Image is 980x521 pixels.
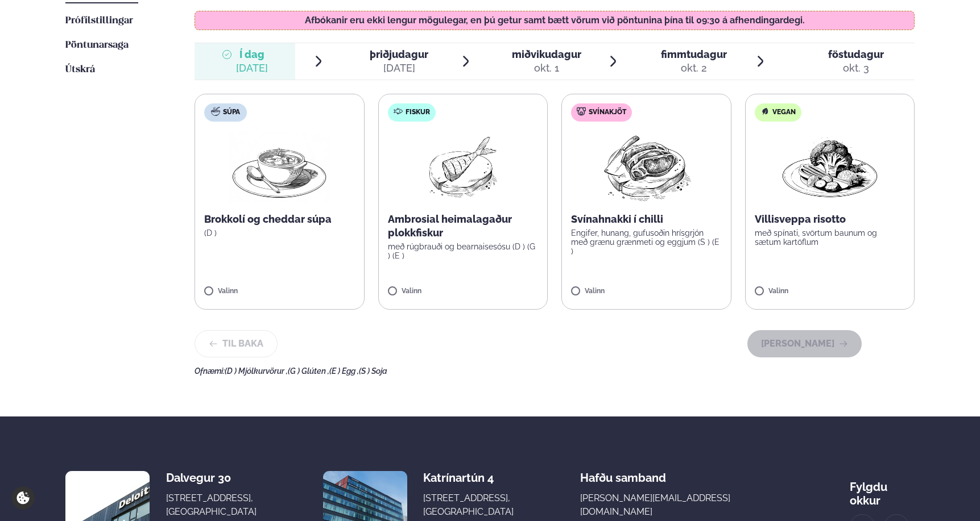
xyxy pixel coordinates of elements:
[195,366,915,376] div: Ofnæmi:
[195,330,278,357] button: Til baka
[229,131,329,203] img: Soup.png
[388,242,539,260] p: með rúgbrauði og bearnaisesósu (D ) (G ) (E )
[236,61,268,75] div: [DATE]
[661,61,727,75] div: okt. 2
[755,228,905,247] p: með spínati, svörtum baunum og sætum kartöflum
[772,108,796,117] span: Vegan
[65,16,133,26] span: Prófílstillingar
[166,471,257,485] div: Dalvegur 30
[406,108,430,117] span: Fiskur
[65,65,95,74] span: Útskrá
[589,108,626,117] span: Svínakjöt
[747,330,862,357] button: [PERSON_NAME]
[760,107,770,116] img: Vegan.svg
[427,131,499,203] img: fish.png
[65,14,133,28] a: Prófílstillingar
[828,61,884,75] div: okt. 3
[204,228,355,237] p: (D )
[755,212,905,226] p: Villisveppa risotto
[65,39,129,52] a: Pöntunarsaga
[850,471,915,507] div: Fylgdu okkur
[288,366,329,376] span: (G ) Glúten ,
[225,366,288,376] span: (D ) Mjólkurvörur ,
[394,107,403,116] img: fish.svg
[423,471,514,485] div: Katrínartún 4
[512,61,581,75] div: okt. 1
[596,131,697,203] img: Pork-Meat.png
[236,48,268,61] span: Í dag
[359,366,387,376] span: (S ) Soja
[223,108,240,117] span: Súpa
[370,61,428,75] div: [DATE]
[571,212,722,226] p: Svínahnakki í chilli
[780,131,880,203] img: Vegan.png
[65,63,95,77] a: Útskrá
[65,40,129,50] span: Pöntunarsaga
[211,107,220,116] img: soup.svg
[388,212,539,240] p: Ambrosial heimalagaður plokkfiskur
[661,48,727,60] span: fimmtudagur
[512,48,581,60] span: miðvikudagur
[370,48,428,60] span: þriðjudagur
[204,212,355,226] p: Brokkolí og cheddar súpa
[571,228,722,256] p: Engifer, hunang, gufusoðin hrísgrjón með grænu grænmeti og eggjum (S ) (E )
[166,491,257,519] div: [STREET_ADDRESS], [GEOGRAPHIC_DATA]
[577,107,586,116] img: pork.svg
[580,462,666,485] span: Hafðu samband
[580,491,783,519] a: [PERSON_NAME][EMAIL_ADDRESS][DOMAIN_NAME]
[11,486,35,510] a: Cookie settings
[329,366,359,376] span: (E ) Egg ,
[206,16,903,25] p: Afbókanir eru ekki lengur mögulegar, en þú getur samt bætt vörum við pöntunina þína til 09:30 á a...
[423,491,514,519] div: [STREET_ADDRESS], [GEOGRAPHIC_DATA]
[828,48,884,60] span: föstudagur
